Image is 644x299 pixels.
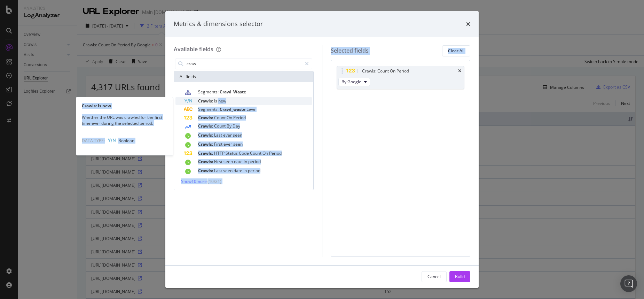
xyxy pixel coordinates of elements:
[198,115,214,121] span: Crawls:
[233,132,242,138] span: seen
[218,98,226,104] span: new
[214,123,227,129] span: Count
[250,150,262,156] span: Count
[227,123,233,129] span: By
[198,159,214,164] span: Crawls:
[214,141,223,147] span: First
[262,150,269,156] span: On
[620,275,637,292] div: Open Intercom Messenger
[223,141,233,147] span: ever
[448,48,464,54] div: Clear All
[186,59,302,69] input: Search by field name
[233,123,240,129] span: Day
[198,141,214,147] span: Crawls:
[181,178,207,184] span: Show 10 more
[234,159,244,164] span: date
[214,150,226,156] span: HTTP
[223,159,234,164] span: seen
[248,159,261,164] span: period
[76,103,173,109] div: Crawls: Is new
[234,168,243,174] span: date
[198,123,214,129] span: Crawls:
[220,106,246,112] span: Crawl_waste
[244,159,248,164] span: in
[198,89,220,95] span: Segments:
[466,20,470,29] div: times
[422,271,447,282] button: Cancel
[455,274,465,279] div: Build
[198,132,214,138] span: Crawls:
[248,168,260,174] span: period
[214,98,218,104] span: Is
[227,115,233,121] span: On
[198,98,214,104] span: Crawls:
[427,274,441,279] div: Cancel
[223,132,233,138] span: ever
[198,168,214,174] span: Crawls:
[174,45,213,53] div: Available fields
[362,68,409,75] div: Crawls: Count On Period
[246,106,257,112] span: Level
[337,66,465,89] div: Crawls: Count On PeriodtimesBy Google
[239,150,250,156] span: Code
[338,78,370,86] button: By Google
[223,168,234,174] span: seen
[214,159,223,164] span: First
[233,141,243,147] span: seen
[243,168,248,174] span: in
[165,11,479,288] div: modal
[76,114,173,126] div: Whether the URL was crawled for the first time ever during the selected period.
[220,89,246,95] span: Crawl_Waste
[207,178,221,184] span: ( 10 / 21 )
[233,115,246,121] span: Period
[331,47,369,55] div: Selected fields
[174,20,263,29] div: Metrics & dimensions selector
[449,271,470,282] button: Build
[198,150,214,156] span: Crawls:
[174,71,313,82] div: All fields
[214,168,223,174] span: Last
[214,132,223,138] span: Last
[269,150,282,156] span: Period
[341,79,361,85] span: By Google
[198,106,220,112] span: Segments:
[442,45,470,56] button: Clear All
[214,115,227,121] span: Count
[226,150,239,156] span: Status
[458,69,461,73] div: times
